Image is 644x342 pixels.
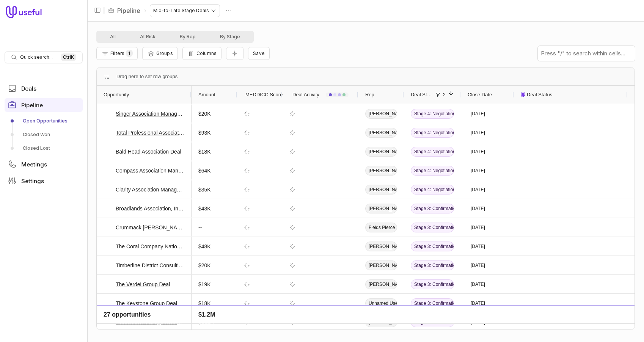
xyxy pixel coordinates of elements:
[116,128,185,137] a: Total Professional Association Management - New Deal
[5,98,83,112] a: Pipeline
[116,185,185,194] a: Clarity Association Management Services, Inc. Deal
[198,223,202,232] span: --
[142,47,178,60] button: Group Pipeline
[196,50,217,56] span: Columns
[411,166,454,176] span: Stage 4: Negotiation
[441,90,446,99] span: 2
[411,317,454,327] span: Stage 3: Confirmation
[98,32,128,41] button: All
[411,147,454,157] span: Stage 4: Negotiation
[411,204,454,213] span: Stage 3: Confirmation
[5,174,83,188] a: Settings
[116,147,181,156] a: Bald Head Association Deal
[198,318,214,327] span: $112K
[411,279,454,289] span: Stage 3: Confirmation
[110,50,124,56] span: Filters
[365,109,397,119] span: [PERSON_NAME]
[411,260,454,270] span: Stage 3: Confirmation
[5,115,83,154] div: Pipeline submenu
[198,242,211,251] span: $48K
[198,261,211,270] span: $20K
[253,50,265,56] span: Save
[471,243,485,249] time: [DATE]
[411,109,454,119] span: Stage 4: Negotiation
[471,319,485,325] time: [DATE]
[103,6,105,15] span: |
[198,147,211,156] span: $18K
[104,90,129,99] span: Opportunity
[21,162,47,167] span: Meetings
[471,187,485,193] time: [DATE]
[521,86,621,104] div: Deal Status
[223,5,234,16] button: Actions
[468,90,492,99] span: Close Date
[411,242,454,251] span: Stage 3: Confirmation
[116,280,170,289] a: The Verdei Group Deal
[226,47,243,60] button: Collapse all rows
[527,90,552,99] span: Deal Status
[21,86,36,91] span: Deals
[471,168,485,174] time: [DATE]
[365,90,374,99] span: Rep
[208,32,252,41] button: By Stage
[365,260,397,270] span: [PERSON_NAME]
[198,128,211,137] span: $93K
[116,109,185,118] a: Singer Association Management - New Deal
[5,82,83,95] a: Deals
[116,318,185,327] a: Association Management Group, Inc. Deal
[411,128,454,138] span: Stage 4: Negotiation
[116,261,185,270] a: Timberline District Consulting - New Deal
[117,6,140,15] a: Pipeline
[292,90,319,99] span: Deal Activity
[182,47,221,60] button: Columns
[92,5,103,16] button: Collapse sidebar
[471,130,485,136] time: [DATE]
[126,50,132,57] span: 1
[198,299,211,308] span: $18K
[198,280,211,289] span: $19K
[21,102,43,108] span: Pipeline
[471,111,485,117] time: [DATE]
[244,86,276,104] div: MEDDICC Score
[471,149,485,155] time: [DATE]
[61,53,76,61] kbd: Ctrl K
[5,129,83,141] a: Closed Won
[116,204,185,213] a: Broadlands Association, Inc. Deal
[471,281,485,287] time: [DATE]
[411,90,432,99] span: Deal Stage
[365,166,397,176] span: [PERSON_NAME]
[96,47,138,60] button: Filter Pipeline
[116,72,177,81] span: Drag here to set row groups
[116,72,177,81] div: Row Groups
[128,32,168,41] button: At Risk
[365,185,397,195] span: [PERSON_NAME]
[198,204,211,213] span: $43K
[20,54,53,60] span: Quick search...
[116,299,177,308] a: The Keystone Group Deal
[471,262,485,268] time: [DATE]
[365,204,397,213] span: [PERSON_NAME]
[5,115,83,127] a: Open Opportunities
[365,317,397,327] span: [PERSON_NAME]
[411,223,454,232] span: Stage 3: Confirmation
[365,223,397,232] span: Fields Pierce
[116,223,185,232] a: Crummack [PERSON_NAME] Deal
[198,90,215,99] span: Amount
[116,166,185,175] a: Compass Association Management Deal
[471,206,485,212] time: [DATE]
[116,242,185,251] a: The Coral Company Nationals
[411,298,454,308] span: Stage 3: Confirmation
[5,142,83,154] a: Closed Lost
[168,32,208,41] button: By Rep
[365,147,397,157] span: [PERSON_NAME]
[471,224,485,231] time: [DATE]
[365,242,397,251] span: [PERSON_NAME]
[411,185,454,195] span: Stage 4: Negotiation
[538,46,635,61] input: Press "/" to search within cells...
[365,298,397,308] span: Unnamed User
[471,300,485,306] time: [DATE]
[156,50,173,56] span: Groups
[245,90,283,99] span: MEDDICC Score
[21,178,44,184] span: Settings
[198,185,211,194] span: $35K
